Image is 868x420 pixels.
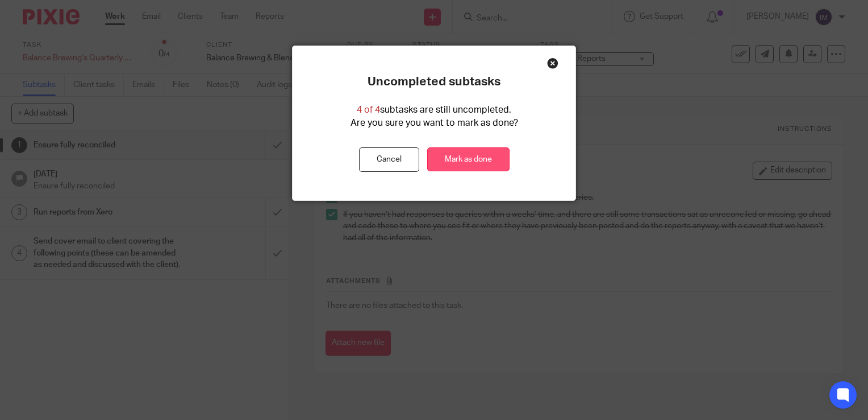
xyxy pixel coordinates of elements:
[368,75,500,89] p: Uncompleted subtasks
[359,147,419,172] button: Cancel
[357,105,380,114] span: 4 of 4
[547,57,558,69] div: Close this dialog window
[357,104,511,117] p: subtasks are still uncompleted.
[350,117,518,130] p: Are you sure you want to mark as done?
[427,147,510,172] a: Mark as done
